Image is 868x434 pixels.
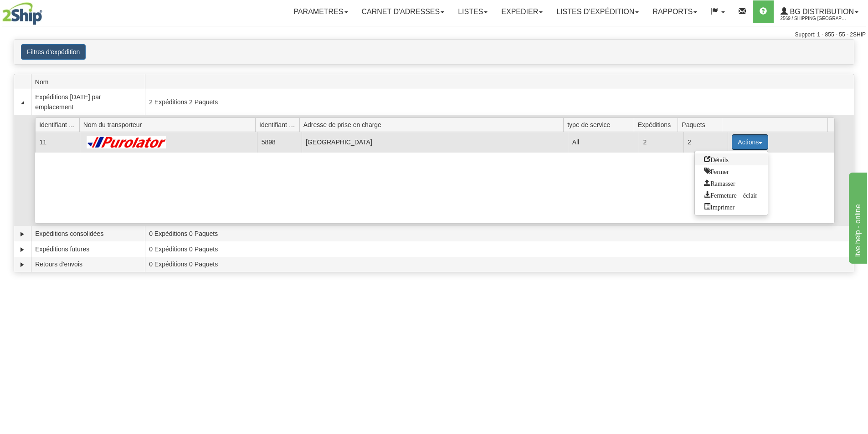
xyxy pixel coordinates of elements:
a: Zip and Download All Shipping Documents [695,189,768,201]
button: Filtres d'expédition [21,44,86,60]
span: Nom du transporteur [83,117,256,132]
a: Close this group [695,165,768,177]
span: Ramasser [704,179,735,186]
button: Actions [732,134,768,150]
a: Print or Download All Shipping Documents in one file [695,201,768,213]
a: Carnet d'adresses [355,0,452,23]
td: Retours d'envois [31,257,145,272]
a: LISTES D'EXPÉDITION [550,0,646,23]
div: live help - online [7,5,84,16]
td: 0 Expéditions 0 Paquets [145,257,854,272]
img: Purolator [84,136,170,148]
a: Expand [18,260,27,269]
a: Listes [451,0,494,23]
img: logo2569.jpg [2,2,42,25]
td: All [568,132,639,153]
span: Identifiant de l'opérateur [39,117,79,132]
span: Imprimer [704,203,734,209]
iframe: chat widget [847,170,867,263]
div: Support: 1 - 855 - 55 - 2SHIP [2,31,866,39]
a: BG Distribution 2569 / Shipping [GEOGRAPHIC_DATA] [774,0,865,23]
td: Expéditions consolidées [31,226,145,241]
td: Expéditions [DATE] par emplacement [31,89,145,115]
td: 0 Expéditions 0 Paquets [145,226,854,241]
a: Expand [18,245,27,254]
span: type de service [567,117,634,132]
td: 11 [35,132,79,153]
a: Expedier [494,0,550,23]
span: 2569 / Shipping [GEOGRAPHIC_DATA] [781,14,849,23]
span: Fermer [704,168,729,174]
td: 0 Expéditions 0 Paquets [145,241,854,257]
span: Adresse de prise en charge [303,117,564,132]
a: Rapports [646,0,704,23]
a: Expand [18,230,27,239]
td: 5898 [257,132,301,153]
td: 2 [639,132,683,153]
span: BG Distribution [788,8,854,15]
span: Expéditions [638,117,678,132]
span: Nom [35,75,145,89]
a: Request a carrier pickup [695,177,768,189]
a: Collapse [18,98,27,107]
td: 2 [683,132,728,153]
span: Paquets [682,117,722,132]
span: Détails [704,156,729,162]
a: Go to Details view [695,153,768,165]
a: Parametres [287,0,354,23]
td: [GEOGRAPHIC_DATA] [302,132,568,153]
span: Identifiant du lieu [259,117,299,132]
td: Expéditions futures [31,241,145,257]
span: Fermeture éclair [704,191,757,198]
td: 2 Expéditions 2 Paquets [145,89,854,115]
